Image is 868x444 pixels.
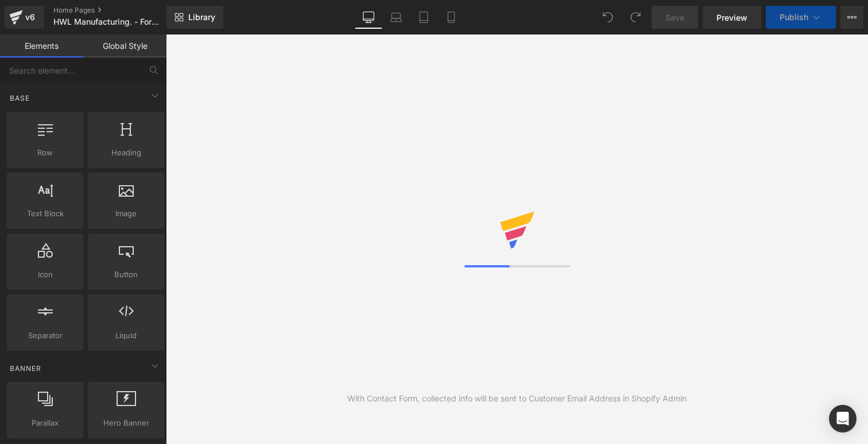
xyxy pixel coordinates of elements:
a: New Library [166,6,223,29]
div: Open Intercom Messenger [829,405,857,432]
span: Separator [10,330,80,342]
div: With Contact Form, collected info will be sent to Customer Email Address in Shopify Admin [347,392,687,405]
span: Row [10,147,80,159]
span: Button [91,269,161,281]
a: Home Pages [53,6,185,15]
span: Banner [9,363,42,374]
span: Preview [716,12,747,24]
button: Undo [596,6,619,29]
span: Parallax [10,417,80,429]
span: Hero Banner [91,417,161,429]
span: Image [91,208,161,220]
span: Publish [780,13,808,22]
div: v6 [23,10,37,25]
a: Tablet [410,6,437,29]
button: More [840,6,863,29]
a: Desktop [355,6,382,29]
span: HWL Manufacturing. - Formulation and Manufacturer of Personal Care and [MEDICAL_DATA] Products [53,17,164,26]
span: Icon [10,269,80,281]
a: Global Style [83,35,166,58]
span: Text Block [10,208,80,220]
a: Mobile [437,6,465,29]
a: Preview [703,6,761,29]
a: Laptop [382,6,410,29]
span: Heading [91,147,161,159]
span: Base [9,93,31,104]
a: v6 [5,6,44,29]
span: Save [665,12,684,24]
button: Publish [766,6,836,29]
span: Library [188,12,215,22]
span: Liquid [91,330,161,342]
button: Redo [624,6,647,29]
